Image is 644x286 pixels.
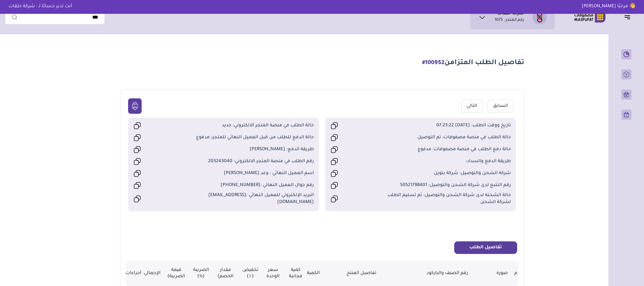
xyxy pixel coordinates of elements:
span: اسم العميل النهائي : وعد [PERSON_NAME] [178,170,314,177]
th: سعر الوحدة [262,261,284,286]
p: رقم المتجر : 1075 [494,17,524,24]
a: السابق [488,100,513,113]
span: [PHONE_NUMBER] [221,183,260,188]
th: تفاصيل المنتج [320,261,404,286]
span: #100952 [422,60,444,66]
th: م [513,261,518,286]
button: تفاصيل الطلب [454,241,517,254]
a: التالي [461,100,483,113]
th: تخفيض (٪) [239,261,262,286]
span: حالة الدفع للطلب من قبل العميل النهائي للمتجر: مدفوع [178,134,314,141]
span: حالة الشحنه لدى شركة الشحن والتوصيل: تم تسليم الطلب لشركة الشحن [375,192,511,206]
th: قيمة الضريبة) [163,261,190,286]
p: أنت تدير حسابًا لـ : شركة حلقات [4,3,77,10]
h1: شركة حلقات [497,11,524,17]
span: حالة الطلب في منصة المتجر الالكتروني: جديد [178,122,314,129]
span: طريقة الدفع والسداد: [375,158,511,165]
p: 👋 مرحبًا [PERSON_NAME] [577,3,640,10]
th: الكمية [307,261,320,286]
th: كمية مجانية [285,261,307,286]
span: تاريخ ووقت الطلب: [DATE] 07:23:22 [375,122,511,129]
span: حالة دفع الطلب في منصة مصفوفات: مدفوع [375,146,511,153]
span: حالة الطلب في منصة مصفوفات: تم التوصيل [375,134,511,141]
th: الإجمالي [141,261,162,286]
span: رقم جوال العميل النهائي : [178,182,314,189]
th: أجراءات [126,261,141,286]
th: رقم الصنف والباركود [404,261,491,286]
span: طريقة الدفع: [PERSON_NAME] [178,146,314,153]
th: صورة [491,261,513,286]
img: شركة حلقات [533,10,547,24]
h1: تفاصيل الطلب المتزامن [422,58,524,68]
span: شركة الشحن والتوصيل: شركة بتوين [375,170,511,177]
th: مقدار الخصم) [212,261,239,286]
span: رقم التتبع لدى شركة الشحن والتوصيل: 50521798401 [375,182,511,189]
span: رقم الطلب في منصة المتجر الالكتروني: 203243040 [178,158,314,165]
th: الضريبة (%) [190,261,213,286]
img: Logo [570,11,610,23]
span: البريد الإلكتروني للعميل النهائي : [EMAIL_ADDRESS][DOMAIN_NAME] [178,192,314,206]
